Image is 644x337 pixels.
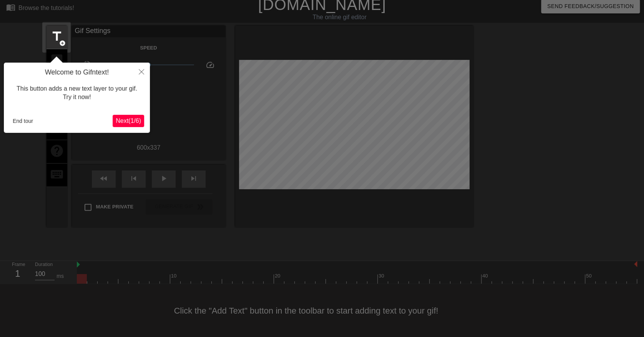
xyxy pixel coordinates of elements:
[10,68,144,77] h4: Welcome to Gifntext!
[10,115,36,127] button: End tour
[10,77,144,109] div: This button adds a new text layer to your gif. Try it now!
[116,117,141,124] span: Next ( 1 / 6 )
[133,63,150,80] button: Close
[113,115,144,127] button: Next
